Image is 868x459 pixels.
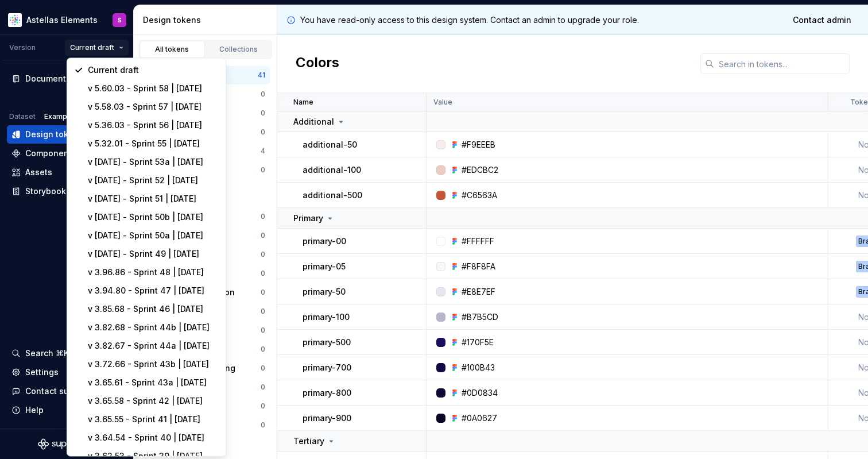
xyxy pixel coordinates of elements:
[88,83,219,94] div: v 5.60.03 - Sprint 58 | [DATE]
[88,119,219,131] div: v 5.36.03 - Sprint 56 | [DATE]
[88,395,219,407] div: v 3.65.58 - Sprint 42 | [DATE]
[88,64,219,76] div: Current draft
[88,230,219,241] div: v [DATE] - Sprint 50a | [DATE]
[88,156,219,168] div: v [DATE] - Sprint 53a | [DATE]
[88,340,219,352] div: v 3.82.67 - Sprint 44a | [DATE]
[88,414,219,425] div: v 3.65.55 - Sprint 41 | [DATE]
[88,211,219,223] div: v [DATE] - Sprint 50b | [DATE]
[88,322,219,333] div: v 3.82.68 - Sprint 44b | [DATE]
[88,248,219,260] div: v [DATE] - Sprint 49 | [DATE]
[88,303,219,315] div: v 3.85.68 - Sprint 46 | [DATE]
[88,101,219,113] div: v 5.58.03 - Sprint 57 | [DATE]
[88,377,219,388] div: v 3.65.61 - Sprint 43a | [DATE]
[88,432,219,443] div: v 3.64.54 - Sprint 40 | [DATE]
[88,175,219,186] div: v [DATE] - Sprint 52 | [DATE]
[88,138,219,149] div: v 5.32.01 - Sprint 55 | [DATE]
[88,285,219,296] div: v 3.94.80 - Sprint 47 | [DATE]
[88,358,219,370] div: v 3.72.66 - Sprint 43b | [DATE]
[88,193,219,205] div: v [DATE] - Sprint 51 | [DATE]
[88,267,219,278] div: v 3.96.86 - Sprint 48 | [DATE]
